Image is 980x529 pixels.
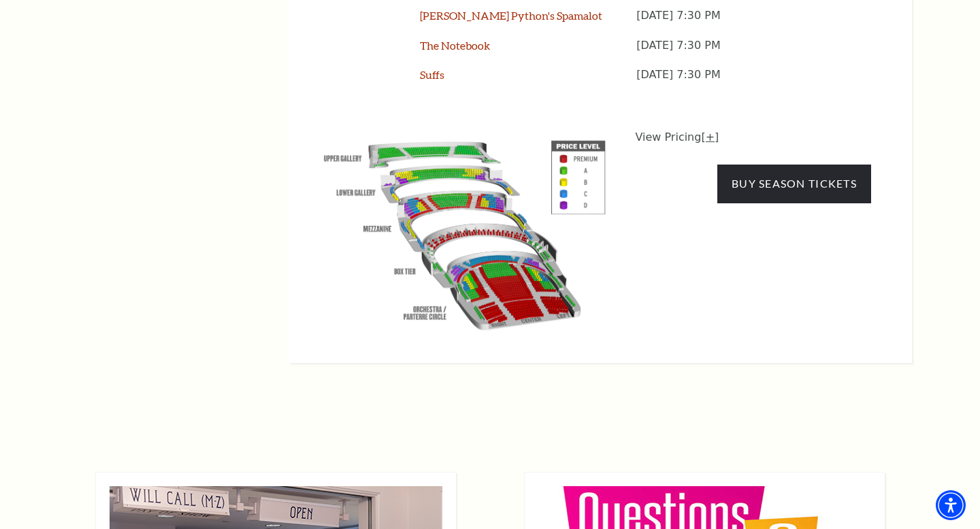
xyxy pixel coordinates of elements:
a: Suffs [420,68,444,81]
div: Accessibility Menu [936,490,966,520]
p: [DATE] 7:30 PM [636,38,871,67]
a: The Notebook [420,39,490,52]
a: Buy Season Tickets [717,165,871,203]
p: View Pricing [636,129,872,146]
img: View Pricing [310,129,620,336]
a: [PERSON_NAME] Python's Spamalot [420,9,602,22]
a: [+] [701,131,719,143]
p: [DATE] 7:30 PM [636,8,871,37]
p: [DATE] 7:30 PM [636,67,871,97]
